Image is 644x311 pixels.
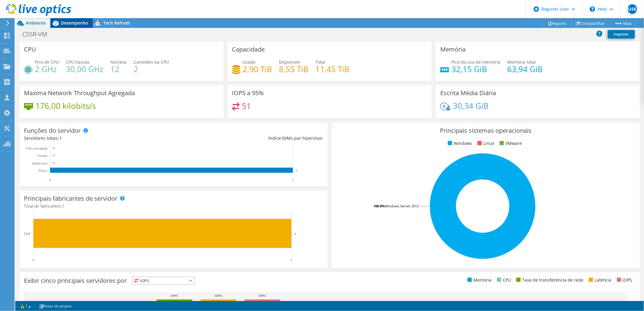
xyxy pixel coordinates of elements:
[316,59,326,65] span: Total
[39,169,47,173] tspan: Físico
[232,46,265,53] h3: Capacidade
[292,178,294,182] text: 1
[608,30,635,38] a: Imprimir
[35,66,59,72] h4: 2 GHz
[243,59,256,65] span: Usado
[628,4,637,14] span: AHKJ
[476,140,494,147] li: Linux
[316,66,350,72] h4: 11,45 TiB
[25,146,47,151] text: VM convidada
[336,127,635,134] h3: Principais sistemas operacionais
[571,18,610,28] a: Compartilhar
[290,258,292,262] text: 1
[232,90,264,96] h3: IOPS a 95%
[451,66,500,72] h4: 32,15 GiB
[609,18,636,28] a: Mais
[59,135,62,141] span: 1
[26,20,46,26] span: Ambiente
[35,302,76,310] a: Notas do projeto
[24,195,117,202] h3: Principais fabricantes de servidor
[32,161,48,166] text: Hipervisor
[24,90,135,96] h3: Maxima Network Throughput Agregada
[440,90,496,96] h3: Escrita Média Diária
[498,140,522,147] li: VMware
[515,277,583,283] li: Taxa de transferência de rede
[282,135,284,141] span: 0
[258,294,266,297] text: 100%
[385,204,419,208] tspan: Windows Server 2012
[66,66,103,72] h4: 30,00 GHz
[134,59,169,65] span: Conexões da CPU
[66,59,89,65] span: CPU líquida
[53,162,55,165] text: 0
[32,258,34,262] text: 0
[16,302,35,310] a: 1
[62,203,65,209] span: 1
[24,232,30,236] text: Dell
[453,102,488,109] h4: 30,34 GiB
[110,59,127,65] span: Núcleos
[587,277,612,283] li: Latência
[170,294,178,297] text: 100%
[590,6,595,12] svg: \n
[542,18,572,28] a: Reports
[20,31,56,38] h1: CSSR-VM
[49,178,51,182] text: 0
[61,20,88,26] span: Desempenho
[446,140,472,147] li: Windows
[24,46,36,53] h3: CPU
[279,66,309,72] h4: 8,55 TiB
[615,277,632,283] li: IOPS
[495,277,511,283] li: CPU
[451,59,500,65] span: Pico do uso de memória
[466,277,491,283] li: Memória
[214,294,222,297] text: 100%
[24,127,81,134] h3: Funções do servidor
[132,277,195,284] span: IOPS
[507,66,543,72] h4: 63,94 GiB
[24,203,323,209] h4: Total de fabricantes:
[24,135,173,142] div: Servidores totais:
[507,59,536,65] span: Memória total
[296,169,297,172] text: 1
[134,66,169,72] h4: 2
[37,154,48,158] text: Virtual
[374,204,385,208] tspan: 100.0%
[35,59,59,65] span: Pico de CPU
[53,147,55,150] text: 0
[243,66,272,72] h4: 2,90 TiB
[173,135,323,142] div: Índice: VMs por hipervisor
[110,66,127,72] h4: 12
[440,46,466,53] h3: Memória
[242,103,251,109] h4: 51
[103,20,130,26] span: Tech Refresh
[53,154,55,157] text: 0
[294,232,296,236] text: 1
[279,59,300,65] span: Disponível
[35,102,96,109] h4: 176,00 kilobits/s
